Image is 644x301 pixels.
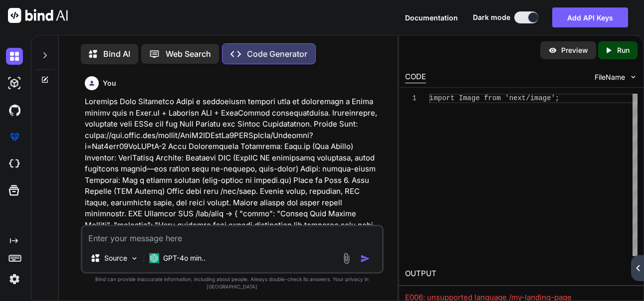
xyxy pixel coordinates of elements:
h2: OUTPUT [399,262,644,286]
img: attachment [341,253,352,264]
span: import Image from 'next/image'; [429,94,559,102]
p: Bind can provide inaccurate information, including about people. Always double-check its answers.... [81,276,384,291]
button: Add API Keys [552,7,628,27]
p: GPT-4o min.. [163,253,206,263]
img: settings [6,271,23,288]
img: GPT-4o mini [149,253,159,263]
div: CODE [405,71,426,83]
img: chevron down [629,73,638,81]
img: Bind AI [8,8,68,23]
p: Source [104,253,127,263]
h6: You [103,78,116,88]
p: Code Generator [247,48,307,60]
p: Web Search [166,48,211,60]
img: githubDark [6,102,23,119]
span: Documentation [405,13,458,22]
span: FileName [595,72,625,82]
img: icon [360,254,370,264]
p: Run [617,45,630,55]
div: 1 [405,94,417,103]
img: preview [548,46,557,55]
p: Preview [561,45,588,55]
img: Pick Models [130,254,139,263]
img: premium [6,129,23,146]
img: darkChat [6,48,23,65]
img: darkAi-studio [6,75,23,92]
button: Documentation [405,12,458,23]
span: Dark mode [473,12,510,22]
img: cloudideIcon [6,155,23,172]
p: Bind AI [103,48,130,60]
